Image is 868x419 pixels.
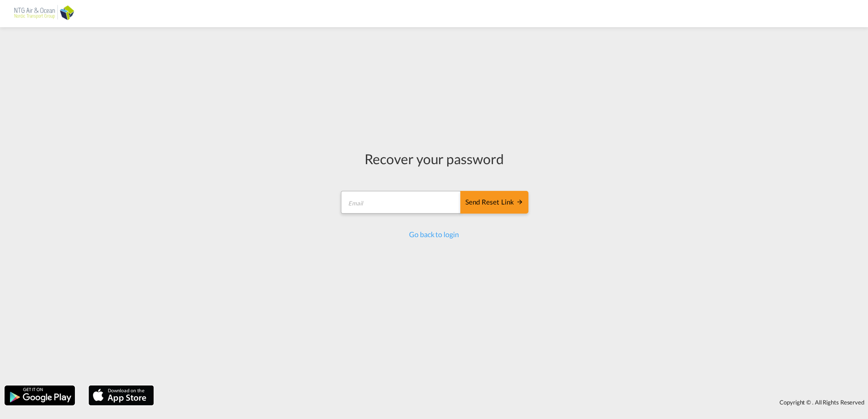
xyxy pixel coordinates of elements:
button: SEND RESET LINK [460,191,528,214]
md-icon: icon-arrow-right [516,198,523,205]
img: google.png [4,385,76,406]
input: Email [341,191,461,214]
img: af31b1c0b01f11ecbc353f8e72265e29.png [14,4,75,24]
div: Send reset link [465,197,523,208]
div: Recover your password [340,149,528,168]
div: Copyright © . All Rights Reserved [158,395,868,410]
img: apple.png [88,385,155,406]
a: Go back to login [409,230,459,239]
